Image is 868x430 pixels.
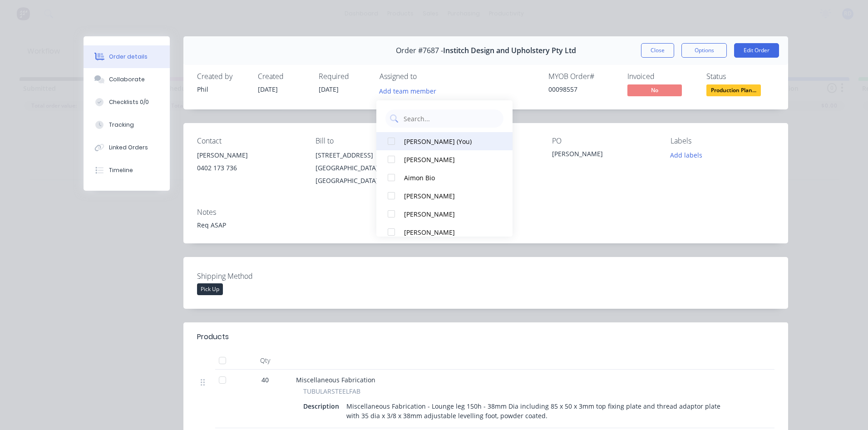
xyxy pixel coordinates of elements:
span: Order #7687 - [396,46,443,55]
div: MYOB Order # [548,72,616,81]
div: Status [706,72,774,81]
div: Qty [238,351,292,370]
button: Collaborate [84,68,170,91]
div: 0402 173 736 [197,162,301,174]
div: Pick Up [197,283,223,295]
button: Aimon Bio [376,168,513,187]
button: [PERSON_NAME] [376,223,513,241]
span: [DATE] [258,85,278,94]
div: Labels [671,137,774,145]
button: Timeline [84,159,170,182]
div: Miscellaneous Fabrication - Lounge leg 150h - 38mm Dia including 85 x 50 x 3mm top fixing plate a... [343,400,735,422]
button: Add labels [666,149,707,161]
div: Linked Orders [109,143,148,152]
button: Close [641,43,674,58]
div: Required [319,72,369,81]
button: Order details [84,45,170,68]
label: Shipping Method [197,271,311,282]
div: PO [552,137,656,145]
div: Assigned to [380,72,470,81]
button: Tracking [84,114,170,136]
div: [PERSON_NAME] [404,155,495,164]
div: Timeline [109,166,133,174]
button: [PERSON_NAME] [376,187,513,205]
div: Products [197,331,229,342]
div: [PERSON_NAME] [552,149,656,162]
button: Linked Orders [84,136,170,159]
div: Tracking [109,121,134,129]
span: Miscellaneous Fabrication [296,376,375,384]
div: Req ASAP [197,220,774,230]
button: [PERSON_NAME] [376,205,513,223]
button: Options [681,43,727,58]
div: [PERSON_NAME] [404,227,495,237]
div: Created by [197,72,247,81]
div: Invoiced [627,72,695,81]
div: Created [258,72,308,81]
button: Checklists 0/0 [84,91,170,114]
div: [STREET_ADDRESS][GEOGRAPHIC_DATA], [GEOGRAPHIC_DATA], 2565 [316,149,419,187]
div: [PERSON_NAME] [404,191,495,201]
span: [DATE] [319,85,339,94]
span: TUBULARSTEELFAB [303,386,360,396]
div: Bill to [316,137,419,145]
span: Institch Design and Upholstery Pty Ltd [443,46,576,55]
span: 40 [261,375,269,385]
button: Add team member [380,84,441,97]
div: 00098557 [548,84,616,94]
div: [STREET_ADDRESS] [316,149,419,162]
div: Notes [197,208,774,217]
button: Production Plan... [706,84,761,98]
div: [PERSON_NAME] [197,149,301,162]
span: Production Plan... [706,84,761,96]
button: [PERSON_NAME] (You) [376,132,513,150]
span: No [627,84,682,96]
div: Phil [197,84,247,94]
div: Aimon Bio [404,173,495,183]
div: Checklists 0/0 [109,98,149,106]
button: Add team member [375,84,441,97]
div: [GEOGRAPHIC_DATA], [GEOGRAPHIC_DATA], 2565 [316,162,419,187]
button: [PERSON_NAME] [376,150,513,168]
div: Collaborate [109,75,145,84]
div: Contact [197,137,301,145]
div: [PERSON_NAME] (You) [404,137,495,146]
input: Search... [403,109,499,128]
div: [PERSON_NAME]0402 173 736 [197,149,301,178]
div: Description [303,400,343,413]
button: Edit Order [734,43,779,58]
div: [PERSON_NAME] [404,209,495,219]
div: Order details [109,53,148,61]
